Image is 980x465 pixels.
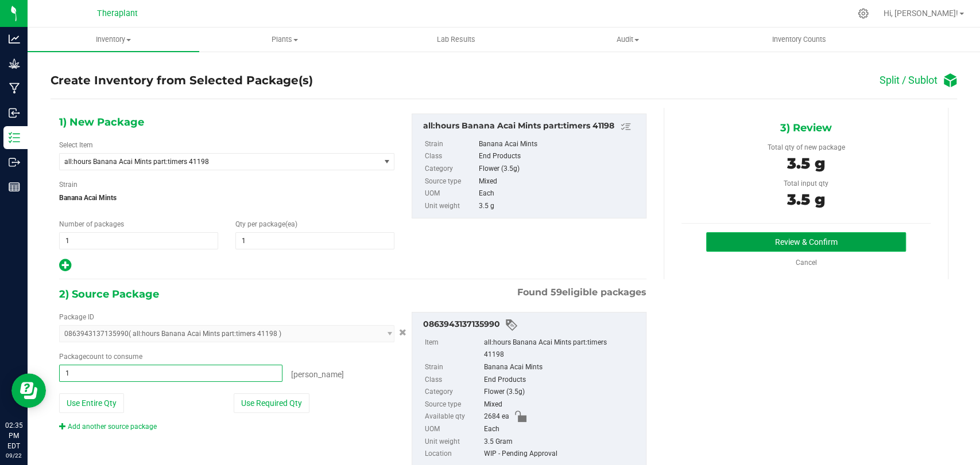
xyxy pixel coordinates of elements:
span: Lab Results [421,34,491,45]
a: Cancel [795,259,816,267]
span: Found eligible packages [517,286,646,299]
button: Use Entire Qty [59,393,124,413]
span: 2684 ea [484,411,509,423]
h4: Split / Sublot [880,75,938,86]
span: Banana Acai Mints [59,189,394,206]
div: Banana Acai Mints [479,138,640,151]
span: [PERSON_NAME] [291,370,344,379]
div: End Products [484,374,640,386]
label: UOM [425,187,477,200]
label: Item [425,337,482,361]
label: Select Item [59,140,93,150]
label: Class [425,150,477,163]
label: Unit weight [425,200,477,213]
span: select [379,154,394,170]
label: Source type [425,398,482,411]
a: Plants [199,28,371,52]
span: 59 [551,287,562,298]
div: Each [479,187,640,200]
input: 1 [60,233,218,249]
span: Audit [543,34,713,45]
span: 3) Review [780,119,832,136]
span: Add new output [59,264,71,272]
span: Package to consume [59,353,142,361]
inline-svg: Inventory [9,132,20,143]
label: Category [425,163,477,175]
label: Unit weight [425,436,482,448]
button: Use Required Qty [234,393,309,413]
div: Each [484,423,640,436]
a: Inventory [28,28,199,52]
div: Banana Acai Mints [484,361,640,374]
span: Hi, [PERSON_NAME]! [884,9,958,18]
div: all:hours Banana Acai Mints part:timers 41198 [423,120,640,134]
inline-svg: Reports [9,181,20,193]
label: UOM [425,423,482,436]
a: Add another source package [59,423,157,431]
a: Inventory Counts [713,28,885,52]
div: 3.5 g [479,200,640,213]
span: all:hours Banana Acai Mints part:timers 41198 [64,158,362,166]
label: Strain [59,179,78,190]
div: Flower (3.5g) [484,386,640,398]
label: Strain [425,138,477,151]
label: Source type [425,175,477,188]
span: Inventory [28,34,199,45]
span: Theraplant [97,9,138,18]
div: 0863943137135990 [423,318,640,332]
label: Available qty [425,411,482,423]
div: Mixed [479,175,640,188]
p: 09/22 [5,451,22,460]
label: Category [425,386,482,398]
div: WIP - Pending Approval [484,448,640,460]
span: 3.5 g [787,190,825,209]
iframe: Resource center [11,373,46,408]
inline-svg: Outbound [9,157,20,168]
p: 02:35 PM EDT [5,420,22,451]
span: Number of packages [59,220,124,228]
span: 3.5 g [787,154,825,173]
inline-svg: Manufacturing [9,83,20,94]
label: Location [425,448,482,460]
span: Total input qty [784,179,828,187]
inline-svg: Grow [9,58,20,69]
span: 2) Source Package [59,286,159,303]
span: Qty per package [235,220,297,228]
button: Cancel button [396,324,410,341]
div: all:hours Banana Acai Mints part:timers 41198 [484,337,640,361]
inline-svg: Analytics [9,33,20,45]
a: Audit [542,28,714,52]
h4: Create Inventory from Selected Package(s) [51,72,313,89]
span: Inventory Counts [757,34,842,45]
label: Strain [425,361,482,374]
inline-svg: Inbound [9,107,20,119]
div: End Products [479,150,640,163]
span: Package ID [59,313,94,321]
span: count [86,353,104,361]
div: Mixed [484,398,640,411]
div: 3.5 Gram [484,436,640,448]
input: 1 [236,233,394,249]
div: Manage settings [856,8,870,19]
span: Plants [200,34,370,45]
span: (ea) [285,220,297,228]
div: Flower (3.5g) [479,163,640,175]
button: Review & Confirm [706,232,905,252]
label: Class [425,374,482,386]
span: Total qty of new package [767,143,845,151]
a: Lab Results [370,28,542,52]
span: 1) New Package [59,114,144,131]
